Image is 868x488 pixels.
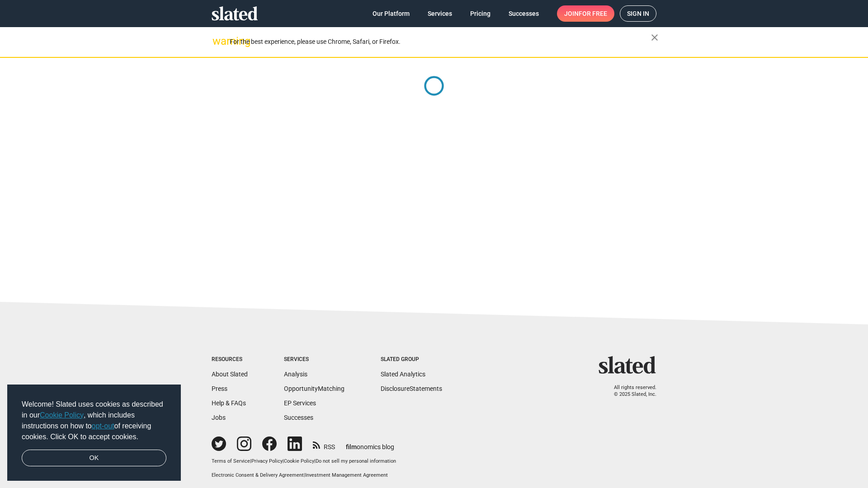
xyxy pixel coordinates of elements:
[40,411,84,419] a: Cookie Policy
[283,458,284,464] span: |
[212,36,223,47] mat-icon: warning
[381,371,425,378] a: Slated Analytics
[346,436,394,451] a: filmonomics blog
[305,472,388,478] a: Investment Management Agreement
[604,385,656,398] p: All rights reserved. © 2025 Slated, Inc.
[381,356,442,363] div: Slated Group
[212,385,227,392] a: Press
[22,399,166,442] span: Welcome! Slated uses cookies as described in our , which includes instructions on how to of recei...
[251,458,283,464] a: Privacy Policy
[7,385,181,481] div: cookieconsent
[381,385,442,392] a: DisclosureStatements
[230,36,651,48] div: For the best experience, please use Chrome, Safari, or Firefox.
[316,458,396,465] button: Do not sell my personal information
[284,414,313,421] a: Successes
[22,450,166,467] a: dismiss cookie message
[212,356,248,363] div: Resources
[365,5,417,22] a: Our Platform
[284,385,344,392] a: OpportunityMatching
[564,5,607,22] span: Join
[212,371,248,378] a: About Slated
[284,399,316,407] a: EP Services
[212,399,246,407] a: Help & FAQs
[314,458,316,464] span: |
[212,472,304,478] a: Electronic Consent & Delivery Agreement
[92,422,114,430] a: opt-out
[373,5,410,22] span: Our Platform
[284,356,344,363] div: Services
[420,5,459,22] a: Services
[470,5,491,22] span: Pricing
[304,472,305,478] span: |
[428,5,452,22] span: Services
[501,5,546,22] a: Successes
[557,5,614,22] a: Joinfor free
[463,5,498,22] a: Pricing
[284,458,314,464] a: Cookie Policy
[212,414,226,421] a: Jobs
[579,5,607,22] span: for free
[212,458,250,464] a: Terms of Service
[649,32,660,43] mat-icon: close
[620,5,656,22] a: Sign in
[284,371,307,378] a: Analysis
[509,5,539,22] span: Successes
[250,458,251,464] span: |
[313,437,335,451] a: RSS
[346,443,357,450] span: film
[627,6,649,21] span: Sign in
